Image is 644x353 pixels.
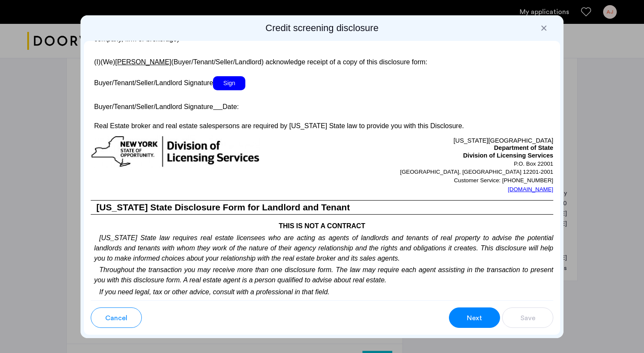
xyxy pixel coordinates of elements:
[115,58,171,66] u: [PERSON_NAME]
[449,307,500,328] button: button
[94,79,213,86] span: Buyer/Tenant/Seller/Landlord Signature
[467,313,482,323] span: Next
[322,176,553,185] p: Customer Service: [PHONE_NUMBER]
[91,99,553,112] p: Buyer/Tenant/Seller/Landlord Signature Date:
[91,200,553,215] h3: [US_STATE] State Disclosure Form for Landlord and Tenant
[520,313,535,323] span: Save
[508,185,553,194] a: [DOMAIN_NAME]
[91,53,553,67] p: (I)(We) (Buyer/Tenant/Seller/Landlord) acknowledge receipt of a copy of this disclosure form:
[213,76,245,90] span: Sign
[91,285,553,297] p: If you need legal, tax or other advice, consult with a professional in that field.
[91,135,260,168] img: new-york-logo.png
[322,144,553,152] p: Department of State
[91,264,553,285] p: Throughout the transaction you may receive more than one disclosure form. The law may require eac...
[322,135,553,145] p: [US_STATE][GEOGRAPHIC_DATA]
[105,313,127,323] span: Cancel
[91,231,553,264] p: [US_STATE] State law requires real estate licensees who are acting as agents of landlords and ten...
[91,307,142,328] button: button
[502,307,553,328] button: button
[322,152,553,160] p: Division of Licensing Services
[322,160,553,168] p: P.O. Box 22001
[322,168,553,176] p: [GEOGRAPHIC_DATA], [GEOGRAPHIC_DATA] 12201-2001
[91,215,553,231] h4: THIS IS NOT A CONTRACT
[91,121,553,131] p: Real Estate broker and real estate salespersons are required by [US_STATE] State law to provide y...
[84,22,560,34] h2: Credit screening disclosure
